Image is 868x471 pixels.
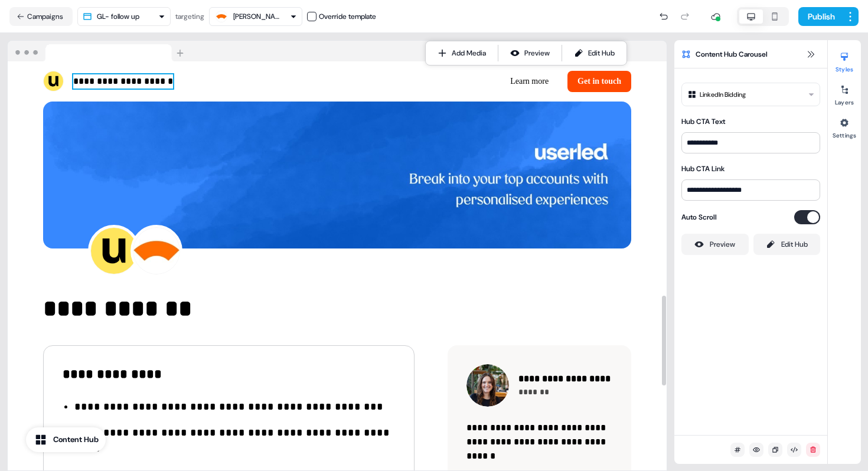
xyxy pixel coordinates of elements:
button: Settings [828,113,861,139]
div: Preview [710,238,735,250]
div: Content Hub [53,434,99,446]
img: Browser topbar [8,41,189,62]
img: Contact photo [466,364,509,407]
div: Edit Hub [781,238,808,250]
div: targeting [175,11,204,22]
button: LinkedIn Bidding [681,83,820,106]
button: [PERSON_NAME] [209,7,302,26]
button: Campaigns [9,7,73,26]
button: Content Hub [26,427,106,452]
button: Learn more [501,71,558,92]
button: Get in touch [567,71,631,92]
img: Image [43,102,631,248]
div: Override template [319,11,376,22]
button: Publish [798,7,842,26]
div: Edit Hub [588,47,615,59]
button: Preview [501,44,559,63]
div: GL- follow up [97,11,139,22]
label: Auto Scroll [681,211,717,223]
button: Styles [828,47,861,73]
button: Add Media [428,44,495,63]
button: Layers [828,80,861,106]
div: Learn moreGet in touch [342,71,631,92]
div: Hub CTA Link [681,163,820,175]
span: Content Hub Carousel [696,48,768,60]
div: Hub CTA Text [681,116,820,127]
div: LinkedIn Bidding [700,90,746,100]
div: [PERSON_NAME] [233,11,280,22]
div: Preview [524,47,550,59]
div: Add Media [452,47,486,59]
a: Edit Hub [564,44,624,63]
a: Edit Hub [753,234,821,255]
button: Preview [681,234,749,255]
